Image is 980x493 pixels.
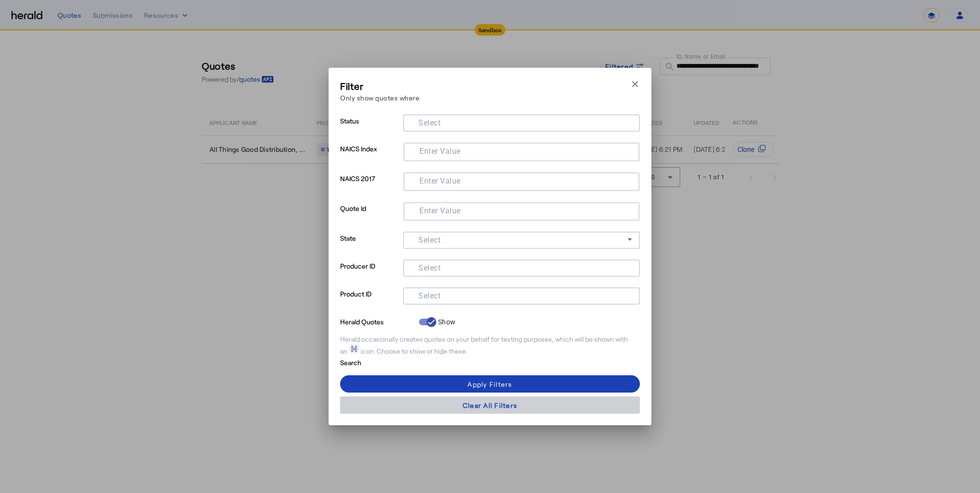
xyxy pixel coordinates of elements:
[411,116,632,128] mat-chip-grid: Selection
[419,176,461,185] mat-label: Enter Value
[340,172,399,202] p: NAICS 2017
[467,379,512,389] div: Apply Filters
[340,396,640,414] button: Clear All Filters
[418,263,441,272] mat-label: Select
[340,375,640,393] button: Apply Filters
[411,289,632,301] mat-chip-grid: Selection
[419,147,461,156] mat-label: Enter Value
[340,202,399,232] p: Quote Id
[412,205,631,216] mat-chip-grid: Selection
[418,235,441,245] mat-label: Select
[340,356,415,368] p: Search
[340,142,399,172] p: NAICS Index
[411,261,632,273] mat-chip-grid: Selection
[412,175,631,186] mat-chip-grid: Selection
[418,291,441,300] mat-label: Select
[340,232,399,259] p: State
[419,206,461,215] mat-label: Enter Value
[340,79,419,93] h3: Filter
[463,400,517,410] div: Clear All Filters
[340,93,419,103] p: Only show quotes where
[340,334,640,356] div: Herald occasionally creates quotes on your behalf for testing purposes, which will be shown with ...
[340,287,399,315] p: Product ID
[418,118,441,127] mat-label: Select
[340,315,415,327] p: Herald Quotes
[340,114,399,142] p: Status
[412,145,631,157] mat-chip-grid: Selection
[340,259,399,287] p: Producer ID
[436,317,455,327] label: Show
